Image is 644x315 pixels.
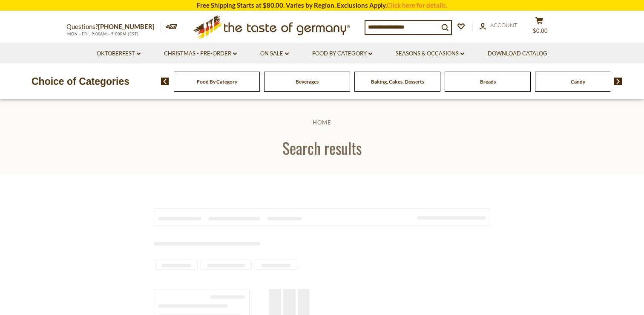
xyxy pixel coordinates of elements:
[533,27,548,34] span: $0.00
[296,78,319,85] a: Beverages
[480,21,517,30] a: Account
[396,49,464,58] a: Seasons & Occasions
[312,49,372,58] a: Food By Category
[387,1,447,9] a: Click here for details.
[260,49,289,58] a: On Sale
[66,32,139,36] span: MON - FRI, 9:00AM - 5:00PM (EST)
[614,78,622,85] img: next arrow
[490,22,517,29] span: Account
[488,49,547,58] a: Download Catalog
[526,17,552,38] button: $0.00
[480,78,496,85] a: Breads
[197,78,237,85] a: Food By Category
[66,21,161,32] p: Questions?
[313,119,331,126] a: Home
[161,78,169,85] img: previous arrow
[164,49,237,58] a: Christmas - PRE-ORDER
[98,23,155,30] a: [PHONE_NUMBER]
[571,78,585,85] a: Candy
[97,49,141,58] a: Oktoberfest
[371,78,424,85] a: Baking, Cakes, Desserts
[26,138,618,157] h1: Search results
